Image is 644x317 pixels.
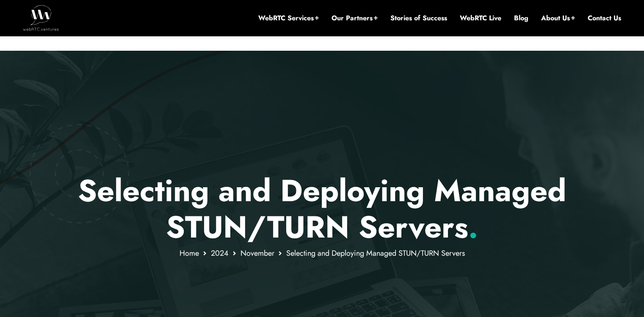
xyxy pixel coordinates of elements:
a: About Us [541,14,575,23]
p: Selecting and Deploying Managed STUN/TURN Servers [74,172,570,246]
a: Our Partners [332,14,378,23]
a: Home [180,248,199,259]
a: November [240,248,274,259]
a: Stories of Success [390,14,447,23]
img: WebRTC.ventures [23,5,59,30]
a: Contact Us [588,14,621,23]
a: WebRTC Services [258,14,319,23]
a: Blog [514,14,528,23]
a: WebRTC Live [460,14,501,23]
span: . [468,205,478,249]
span: Selecting and Deploying Managed STUN/TURN Servers [286,248,465,259]
a: 2024 [211,248,229,259]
